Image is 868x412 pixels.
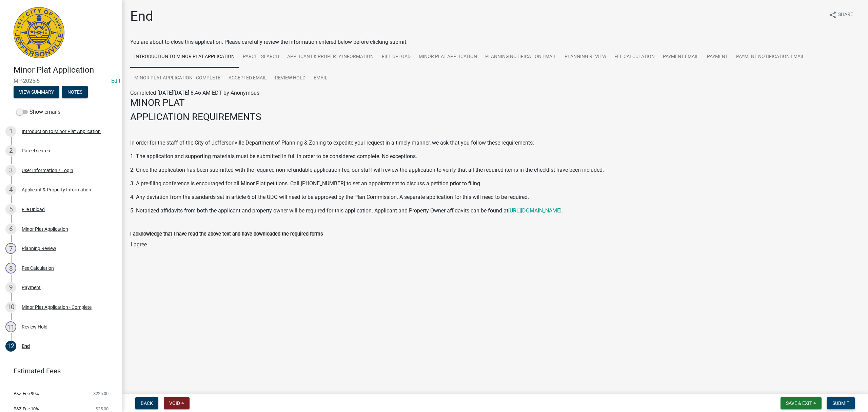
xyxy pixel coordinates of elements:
button: Void [164,397,190,409]
div: 10 [5,302,16,313]
span: $225.00 [93,391,108,396]
div: 1 [5,126,16,137]
div: Minor Plat Application [22,227,68,231]
a: Edit [111,78,120,84]
div: Review Hold [22,324,47,329]
a: Review Hold [271,68,310,89]
div: Fee Calculation [22,266,54,270]
div: Parcel search [22,148,50,153]
div: 12 [5,341,16,352]
a: Planning Notification Email [481,46,560,68]
div: End [22,344,30,349]
div: 6 [5,224,16,235]
i: share [829,11,837,19]
div: 5 [5,204,16,215]
div: 8 [5,263,16,274]
a: Minor Plat Application [415,46,481,68]
span: Submit [832,400,849,406]
span: Completed [DATE][DATE] 8:46 AM EDT by Anonymous [130,90,259,96]
a: Estimated Fees [5,364,111,378]
a: Fee Calculation [610,46,659,68]
div: 2 [5,145,16,156]
span: Share [838,11,853,19]
span: Back [141,400,153,406]
p: 5. Notarized affidavits from both the applicant and property owner will be required for this appl... [130,207,860,215]
p: In order for the staff of the City of Jeffersonville Department of Planning & Zoning to expedite ... [130,139,860,147]
button: shareShare [823,8,859,21]
span: $25.00 [96,407,108,411]
a: Payment [703,46,732,68]
a: Applicant & Property Information [283,46,378,68]
a: Parcel search [239,46,283,68]
div: Planning Review [22,246,56,251]
span: P&Z Fee 10% [14,407,39,411]
div: Introduction to Minor Plat Application [22,129,101,134]
span: Save & Exit [786,400,812,406]
div: 9 [5,282,16,293]
button: Save & Exit [781,397,822,409]
a: Minor Plat Application - Complete [130,68,224,89]
span: Void [169,400,180,406]
a: Email [310,68,332,89]
div: 4 [5,184,16,195]
h1: End [130,8,153,24]
a: File Upload [378,46,415,68]
a: [URL][DOMAIN_NAME] [508,207,561,214]
a: Payment Email [659,46,703,68]
button: Notes [62,86,88,98]
p: 1. The application and supporting materials must be submitted in full in order to be considered c... [130,152,860,161]
wm-modal-confirm: Summary [14,90,59,95]
button: Back [135,397,158,409]
h3: MINOR PLAT [130,97,860,109]
label: I acknowledge that I have read the above text and have downloaded the required forms [130,232,323,237]
span: MP-2025-5 [14,78,108,84]
div: User Information / Login [22,168,73,173]
p: 2. Once the application has been submitted with the required non-refundable application fee, our ... [130,166,860,174]
div: File Upload [22,207,45,212]
div: 11 [5,321,16,332]
a: Payment Notification Email [732,46,809,68]
wm-modal-confirm: Notes [62,90,88,95]
label: Show emails [16,108,60,116]
h4: Minor Plat Application [14,65,117,75]
div: You are about to close this application. Please carefully review the information entered below be... [130,38,860,265]
div: Minor Plat Application - Complete [22,305,92,310]
p: 3. A pre-filing conference is encouraged for all Minor Plat petitions. Call [PHONE_NUMBER] to set... [130,180,860,188]
a: Planning Review [560,46,610,68]
button: View Summary [14,86,59,98]
img: City of Jeffersonville, Indiana [14,7,64,58]
div: Payment [22,285,41,290]
a: Accepted Email [224,68,271,89]
span: P&Z Fee 90% [14,391,39,396]
wm-modal-confirm: Edit Application Number [111,78,120,84]
div: Applicant & Property Information [22,187,91,192]
p: 4. Any deviation from the standards set in article 6 of the UDO will need to be approved by the P... [130,193,860,201]
h3: APPLICATION REQUIREMENTS [130,111,860,123]
button: Submit [827,397,855,409]
a: Introduction to Minor Plat Application [130,46,239,68]
div: 7 [5,243,16,254]
div: 3 [5,165,16,176]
